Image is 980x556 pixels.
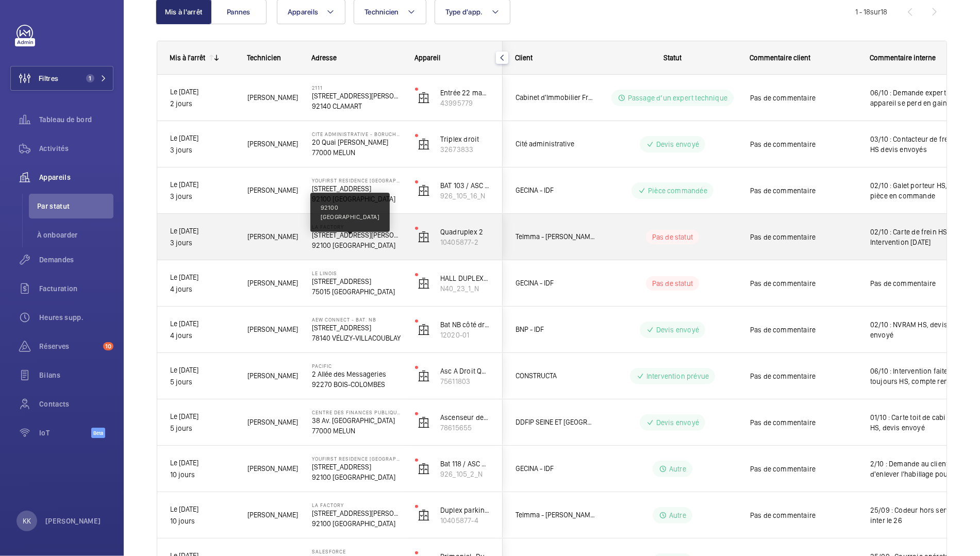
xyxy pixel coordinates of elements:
[750,54,810,62] span: Commentaire client
[364,8,399,16] span: Technicien
[440,144,490,155] p: 32673833
[170,144,234,156] p: 3 jours
[870,88,965,108] span: 06/10 : Demande expert car appareil se perd en gaine, vérification faite des aimants
[440,191,490,201] p: 926_105_16_N
[870,319,965,340] span: 02/10 : NVRAM HS, devis envoyé
[312,91,402,101] p: [STREET_ADDRESS][PERSON_NAME]
[312,131,402,137] p: Cite Administrative - BORUCHOWITS
[312,177,402,183] p: YouFirst Residence [GEOGRAPHIC_DATA]
[750,139,857,149] span: Pas de commentaire
[39,312,113,323] span: Heures supp.
[663,54,682,62] span: Statut
[870,278,965,289] span: Pas de commentaire
[418,463,430,475] img: elevator.svg
[39,143,113,154] span: Activités
[440,515,490,526] p: 10405877-4
[39,428,91,438] span: IoT
[321,203,380,212] p: 92100
[646,371,709,381] p: Intervention prévue
[312,137,402,147] p: 20 Quai [PERSON_NAME]
[870,505,965,526] span: 25/09 : Codeur hors service inter le 26
[750,371,857,381] span: Pas de commentaire
[288,8,318,16] span: Appareils
[23,516,31,526] p: KK
[750,417,857,428] span: Pas de commentaire
[870,8,881,16] span: sur
[312,323,402,333] p: [STREET_ADDRESS]
[10,66,113,91] button: Filtres1
[312,409,402,415] p: Centre des finances publiques - Melun
[39,370,113,380] span: Bilans
[247,463,298,475] span: [PERSON_NAME]
[440,412,490,423] p: Ascenseur de charge
[669,464,686,474] p: Autre
[516,509,595,521] span: Telmma - [PERSON_NAME]
[312,85,402,91] p: 2111
[440,227,490,237] p: Quadruplex 2
[750,93,857,103] span: Pas de commentaire
[170,132,234,144] p: Le [DATE]
[321,212,380,222] p: [GEOGRAPHIC_DATA]
[516,184,595,196] span: GECINA - IDF
[515,54,533,62] span: Client
[170,191,234,203] p: 3 jours
[170,515,234,527] p: 10 jours
[750,278,857,289] span: Pas de commentaire
[312,333,402,343] p: 78140 VÉLIZY-VILLACOUBLAY
[418,277,430,290] img: elevator.svg
[750,464,857,474] span: Pas de commentaire
[418,416,430,429] img: elevator.svg
[669,510,686,520] p: Autre
[312,472,402,482] p: 92100 [GEOGRAPHIC_DATA]
[170,272,234,283] p: Le [DATE]
[91,428,105,438] span: Beta
[870,366,965,386] span: 06/10 : Intervention faite, RBI toujours HS, compte rendu envoyé au client, attente intervention ...
[440,283,490,294] p: N40_23_1_N
[418,92,430,104] img: elevator.svg
[418,184,430,197] img: elevator.svg
[750,232,857,242] span: Pas de commentaire
[312,518,402,529] p: 92100 [GEOGRAPHIC_DATA]
[170,376,234,388] p: 5 jours
[39,283,113,294] span: Facturation
[440,273,490,283] p: HALL DUPLEX DROITE
[170,283,234,295] p: 4 jours
[311,54,337,62] span: Adresse
[312,369,402,379] p: 2 Allée des Messageries
[440,505,490,515] p: Duplex parking gauche
[312,456,402,462] p: YouFirst Residence [GEOGRAPHIC_DATA]
[418,231,430,243] img: elevator.svg
[440,88,490,98] p: Entrée 22 machinerie haute
[247,277,298,289] span: [PERSON_NAME]
[170,98,234,110] p: 2 jours
[516,416,595,428] span: DDFIP SEINE ET [GEOGRAPHIC_DATA]
[247,509,298,521] span: [PERSON_NAME]
[39,172,113,182] span: Appareils
[170,179,234,191] p: Le [DATE]
[440,366,490,376] p: Asc A Droit Quadruplex
[170,503,234,515] p: Le [DATE]
[516,138,595,150] span: Cité administrative
[440,180,490,191] p: BAT 103 / ASC GAUCHE - [STREET_ADDRESS]
[312,508,402,518] p: [STREET_ADDRESS][PERSON_NAME]
[750,186,857,196] span: Pas de commentaire
[45,516,101,526] p: [PERSON_NAME]
[440,459,490,469] p: Bat 118 / ASC GAUCHE - [STREET_ADDRESS]
[870,227,965,247] span: 02/10 : Carte de frein HS Intervention [DATE]
[855,8,887,15] span: 1 - 18 18
[247,138,298,150] span: [PERSON_NAME]
[516,324,595,335] span: BNP - IDF
[170,54,205,62] div: Mis à l'arrêt
[312,101,402,111] p: 92140 CLAMART
[247,416,298,428] span: [PERSON_NAME]
[312,415,402,426] p: 38 Av. [GEOGRAPHIC_DATA]
[628,93,727,103] p: Passage d’un expert technique
[170,318,234,330] p: Le [DATE]
[247,184,298,196] span: [PERSON_NAME]
[170,237,234,249] p: 3 jours
[39,399,113,409] span: Contacts
[312,548,402,554] p: SALESFORCE
[440,134,490,144] p: Triplex droit
[312,183,402,194] p: [STREET_ADDRESS]
[652,278,693,289] p: Pas de statut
